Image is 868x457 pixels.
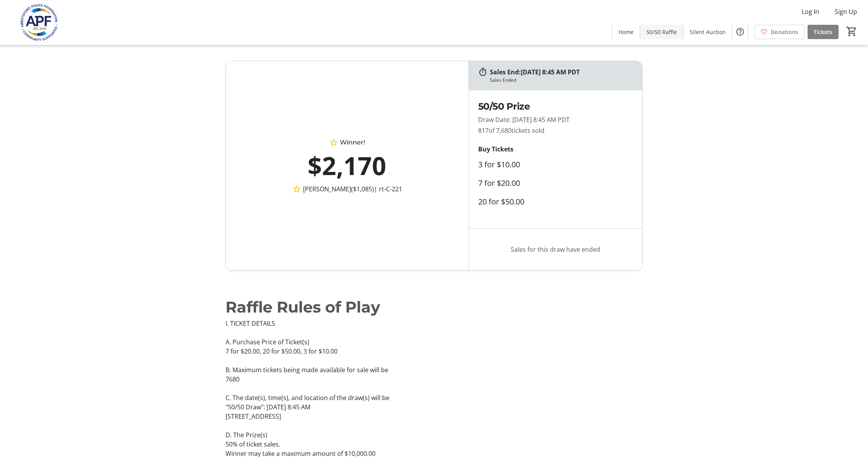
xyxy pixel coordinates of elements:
[478,235,633,264] p: Sales for this draw have ended
[226,412,642,421] p: [STREET_ADDRESS]
[521,68,580,76] span: [DATE] 8:45 AM PDT
[260,138,434,147] div: Winner!
[690,28,726,36] span: Silent Auction
[226,347,642,356] p: 7 for $20.00, 20 for $50.00, 3 for $10.00
[845,24,859,38] button: Cart
[226,430,642,440] p: D. The Prize(s)
[646,28,677,36] span: 50/50 Raffle
[808,25,839,39] a: Tickets
[226,402,642,412] p: "50/50 Draw": [DATE] 8:45 AM
[618,28,634,36] span: Home
[374,184,402,194] span: | rt-C-221
[490,68,521,76] span: Sales End:
[490,77,516,84] div: Sales Ended
[226,375,642,384] p: 7680
[478,160,520,169] label: 3 for $10.00
[478,100,633,113] h2: 50/50 Prize
[835,7,857,16] span: Sign Up
[226,319,642,328] p: I. TICKET DETAILS
[828,5,863,18] button: Sign Up
[226,337,642,347] p: A. Purchase Price of Ticket(s)
[5,3,74,42] img: Abbotsford Police Foundation's Logo
[612,25,640,39] a: Home
[351,184,374,194] span: ($1,085)
[226,393,642,402] p: C. The date(s), time(s), and location of the draw(s) will be
[260,147,434,184] div: $2,170
[796,5,825,18] button: Log In
[226,365,642,375] p: B. Maximum tickets being made available for sale will be
[684,25,732,39] a: Silent Auction
[814,28,832,36] span: Tickets
[478,126,633,135] p: 817 tickets sold
[478,179,520,188] label: 7 for $20.00
[640,25,683,39] a: 50/50 Raffle
[226,296,642,319] div: Raffle Rules of Play
[478,145,513,153] strong: Buy Tickets
[754,25,804,39] a: Donations
[732,24,748,40] button: Help
[478,115,633,124] p: Draw Date: [DATE] 8:45 AM PDT
[771,28,798,36] span: Donations
[478,197,524,206] label: 20 for $50.00
[303,184,351,194] span: [PERSON_NAME]
[489,126,511,135] span: of 7,680
[802,7,819,16] span: Log In
[226,440,642,449] p: 50% of ticket sales.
